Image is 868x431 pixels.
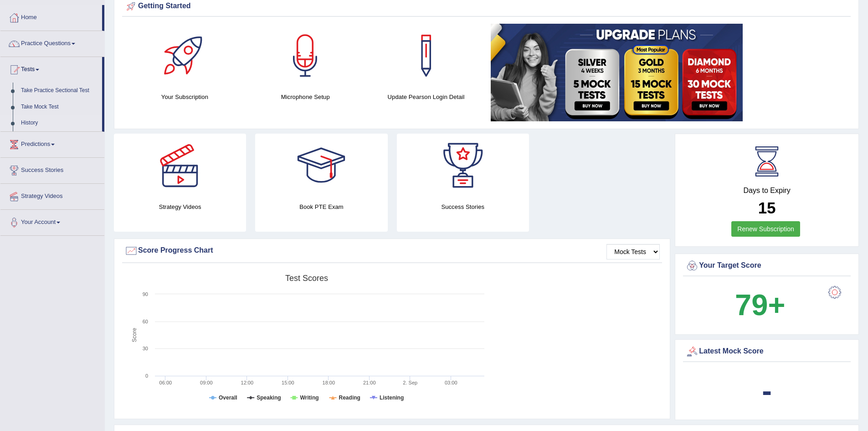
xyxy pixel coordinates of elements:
text: 12:00 [241,380,254,385]
b: 79+ [735,288,785,322]
h4: Your Subscription [129,92,241,102]
h4: Book PTE Exam [255,202,387,212]
a: Take Mock Test [17,99,102,115]
text: 09:00 [200,380,213,385]
a: Predictions [0,132,104,155]
h4: Success Stories [397,202,529,212]
a: Practice Questions [0,31,104,54]
div: Score Progress Chart [124,244,660,258]
h4: Microphone Setup [250,92,361,102]
div: Latest Mock Score [685,345,848,358]
b: - [762,374,772,407]
a: Renew Subscription [731,221,800,237]
tspan: Overall [219,395,237,401]
b: 15 [758,199,776,217]
a: Home [0,5,102,28]
a: Strategy Videos [0,184,104,207]
text: 18:00 [323,380,335,385]
h4: Strategy Videos [114,202,246,212]
h4: Update Pearson Login Detail [370,92,482,102]
img: small5.jpg [491,24,743,121]
text: 60 [143,319,148,324]
text: 90 [143,291,148,297]
a: History [17,115,102,131]
tspan: Writing [300,395,318,401]
tspan: Score [131,328,138,343]
tspan: Listening [380,395,404,401]
tspan: Speaking [257,395,281,401]
h4: Days to Expiry [685,187,848,195]
text: 30 [143,346,148,351]
text: 21:00 [363,380,376,385]
text: 0 [145,373,148,379]
a: Tests [0,57,102,80]
tspan: 2. Sep [403,380,417,385]
tspan: Reading [339,395,360,401]
a: Take Practice Sectional Test [17,83,102,99]
text: 15:00 [282,380,294,385]
a: Success Stories [0,158,104,181]
text: 03:00 [445,380,457,385]
text: 06:00 [159,380,172,385]
a: Your Account [0,210,104,233]
div: Your Target Score [685,259,848,273]
tspan: Test scores [285,274,328,283]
